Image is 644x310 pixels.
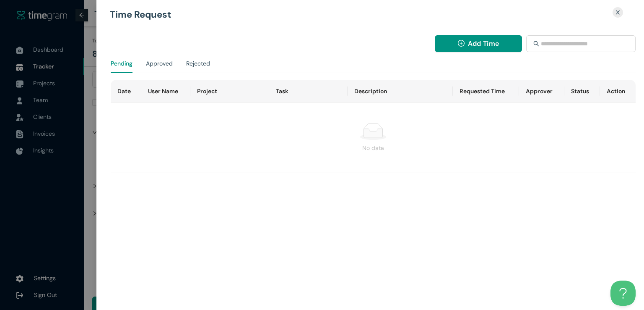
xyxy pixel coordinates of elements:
div: Rejected [186,59,210,68]
h1: Time Request [110,10,544,19]
th: User Name [141,80,190,103]
th: Description [348,80,452,103]
button: Close [610,7,626,18]
th: Requested Time [453,80,519,103]
span: search [533,41,539,47]
iframe: Toggle Customer Support [610,281,636,306]
span: Add Time [468,38,499,49]
span: plus-circle [458,40,465,48]
div: Approved [146,59,173,68]
th: Status [564,80,600,103]
div: No data [117,143,629,152]
th: Action [600,80,636,103]
th: Task [269,80,348,103]
div: Pending [111,59,132,68]
th: Project [190,80,269,103]
button: plus-circleAdd Time [435,35,522,52]
th: Approver [519,80,564,103]
th: Date [111,80,141,103]
span: close [615,10,621,15]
